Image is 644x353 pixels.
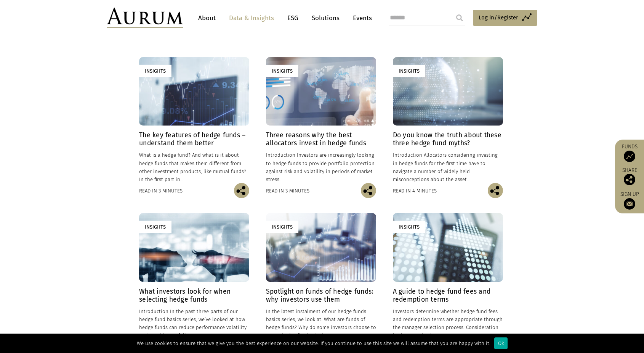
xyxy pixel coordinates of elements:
p: Introduction In the past three parts of our hedge fund basics series, we’ve looked at how hedge f... [139,307,249,340]
div: Insights [266,65,298,77]
input: Submit [452,10,467,25]
h4: Three reasons why the best allocators invest in hedge funds [266,131,376,147]
div: Insights [393,65,425,77]
h4: A guide to hedge fund fees and redemption terms [393,288,503,304]
img: Sign up to our newsletter [624,198,635,210]
p: Investors determine whether hedge fund fees and redemption terms are appropriate through the mana... [393,307,503,340]
p: In the latest instalment of our hedge funds basics series, we look at: What are funds of hedge fu... [266,307,376,340]
a: Data & Insights [225,11,278,25]
div: Ok [494,337,508,349]
img: Share this post [624,174,635,185]
p: What is a hedge fund? And what is it about hedge funds that makes them different from other inves... [139,151,249,183]
img: Aurum [107,8,183,28]
a: Sign up [619,191,640,210]
div: Share [619,168,640,185]
img: Share this post [488,183,503,198]
a: ESG [284,11,302,25]
a: Insights Do you know the truth about these three hedge fund myths? Introduction Allocators consid... [393,57,503,183]
img: Share this post [361,183,376,198]
a: Insights The key features of hedge funds – understand them better What is a hedge fund? And what ... [139,57,249,183]
a: About [194,11,219,25]
div: Insights [266,221,298,233]
h4: The key features of hedge funds – understand them better [139,131,249,147]
p: Introduction Investors are increasingly looking to hedge funds to provide portfolio protection ag... [266,151,376,183]
a: Events [349,11,372,25]
h4: Spotlight on funds of hedge funds: why investors use them [266,288,376,304]
a: Funds [619,143,640,162]
a: Insights Three reasons why the best allocators invest in hedge funds Introduction Investors are i... [266,57,376,183]
div: Read in 3 minutes [266,187,309,195]
span: Log in/Register [479,13,518,22]
div: Insights [139,221,171,233]
a: Insights What investors look for when selecting hedge funds Introduction In the past three parts ... [139,213,249,339]
a: Log in/Register [473,10,537,26]
div: Read in 3 minutes [139,187,183,195]
h4: What investors look for when selecting hedge funds [139,288,249,304]
a: Solutions [308,11,343,25]
img: Share this post [234,183,249,198]
p: Introduction Allocators considering investing in hedge funds for the first time have to navigate ... [393,151,503,183]
div: Insights [393,221,425,233]
a: Insights A guide to hedge fund fees and redemption terms Investors determine whether hedge fund f... [393,213,503,339]
a: Insights Spotlight on funds of hedge funds: why investors use them In the latest instalment of ou... [266,213,376,339]
img: Access Funds [624,151,635,162]
div: Insights [139,65,171,77]
h4: Do you know the truth about these three hedge fund myths? [393,131,503,147]
div: Read in 4 minutes [393,187,437,195]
